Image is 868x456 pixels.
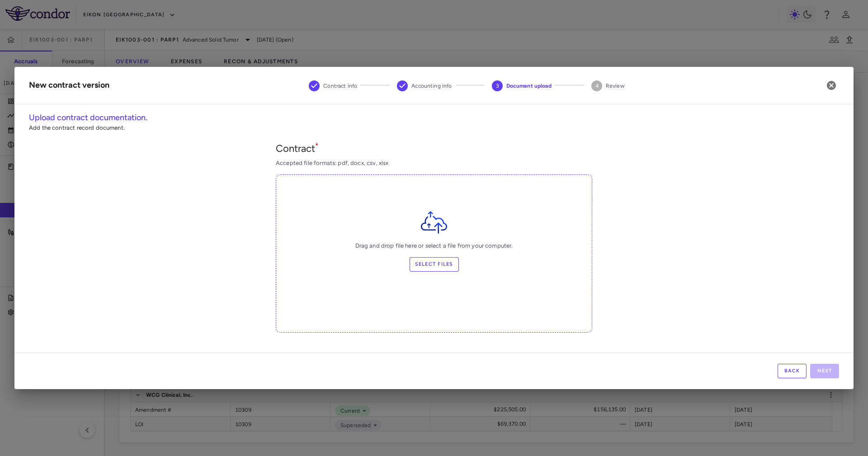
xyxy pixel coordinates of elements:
[276,141,592,156] h5: Contract
[390,70,459,102] button: Accounting info
[29,112,839,124] h6: Upload contract documentation.
[411,82,452,90] span: Accounting info
[421,211,447,234] img: File Icon
[276,242,592,250] p: Drag and drop file here or select a file from your computer.
[485,70,559,102] button: Document upload
[29,124,839,132] p: Add the contract record document.
[495,83,499,89] text: 3
[302,70,364,102] button: Contract info
[276,159,592,167] p: Accepted file formats: pdf, docx, csv, xlsx
[323,82,357,90] span: Contract info
[778,364,807,378] button: Back
[506,82,552,90] span: Document upload
[29,79,109,91] div: New contract version
[410,257,459,272] label: Select files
